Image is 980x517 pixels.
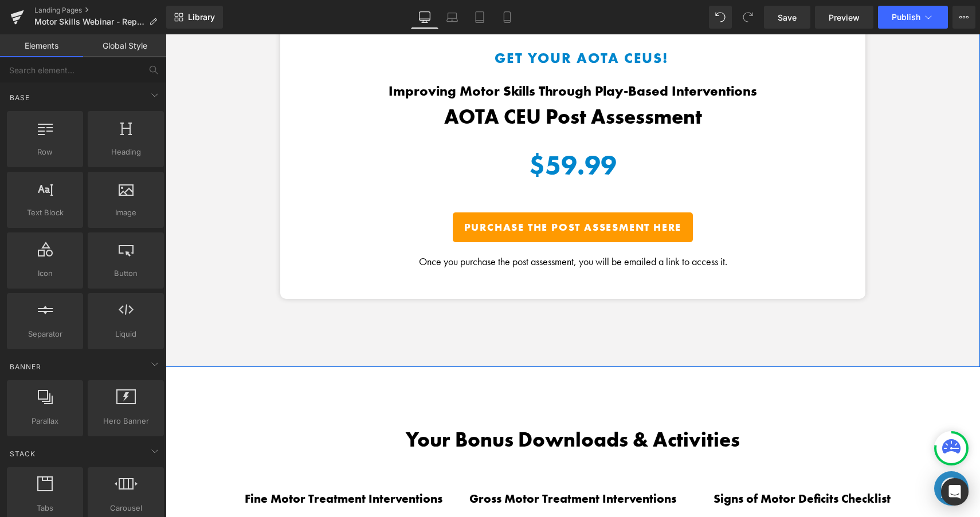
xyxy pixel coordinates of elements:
[778,11,797,23] span: Save
[9,361,42,372] span: Banner
[10,146,80,158] span: Row
[878,6,948,29] button: Publish
[10,328,80,340] span: Separator
[143,219,671,236] p: Once you purchase the post assessment, you will be emailed a link to access it.
[892,13,920,22] span: Publish
[829,11,860,23] span: Preview
[72,455,284,473] h3: Fine Motor Treatment Interventions
[160,13,671,35] h3: Get Your AOTA CEUs!
[10,207,80,219] span: Text Block
[10,267,80,279] span: Icon
[299,186,516,199] span: Purchase the Post Assesment Here
[9,92,31,103] span: Base
[9,448,37,459] span: Stack
[34,6,166,15] a: Landing Pages
[411,6,438,29] a: Desktop
[10,502,80,514] span: Tabs
[83,34,166,57] a: Global Style
[466,6,493,29] a: Tablet
[188,12,215,22] span: Library
[815,6,873,29] a: Preview
[91,267,160,279] span: Button
[143,67,671,98] h2: AOTA CEU Post Assessment
[301,455,513,473] h3: Gross Motor Treatment Interventions
[91,146,160,158] span: Heading
[91,415,160,427] span: Hero Banner
[709,6,732,29] button: Undo
[769,437,803,471] div: Messenger Dummy Widget
[143,46,671,67] h2: Improving Motor Skills Through Play-Based Interventions
[166,6,223,29] a: New Library
[34,17,144,26] span: Motor Skills Webinar - Replay
[952,6,975,29] button: More
[438,6,466,29] a: Laptop
[287,178,528,208] button: Purchase the Post Assesment Here
[363,113,451,148] b: $59.99
[91,328,160,340] span: Liquid
[91,207,160,219] span: Image
[91,502,160,514] span: Carousel
[10,415,80,427] span: Parallax
[530,455,742,473] h3: Signs of Motor Deficits Checklist
[941,478,969,506] div: Open Intercom Messenger
[736,6,759,29] button: Redo
[493,6,521,29] a: Mobile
